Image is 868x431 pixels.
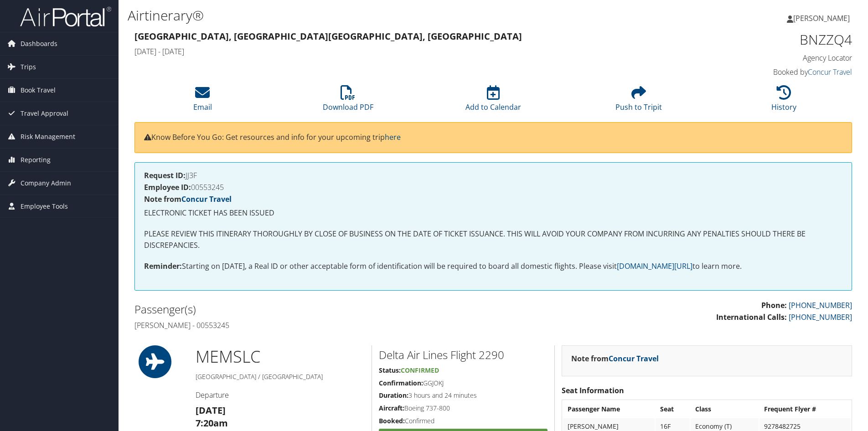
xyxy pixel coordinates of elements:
th: Class [691,401,759,417]
span: Reporting [21,149,51,171]
h4: [DATE] - [DATE] [134,46,669,56]
strong: [GEOGRAPHIC_DATA], [GEOGRAPHIC_DATA] [GEOGRAPHIC_DATA], [GEOGRAPHIC_DATA] [134,30,522,42]
strong: Status: [379,366,401,375]
p: Know Before You Go: Get resources and info for your upcoming trip [144,132,842,144]
a: Concur Travel [181,194,232,204]
h2: Passenger(s) [134,302,486,317]
a: Push to Tripit [615,90,662,112]
a: Email [193,90,212,112]
span: Confirmed [401,366,439,375]
a: [PERSON_NAME] [787,5,859,32]
strong: Employee ID: [144,182,191,192]
strong: Reminder: [144,261,182,271]
a: History [771,90,796,112]
h5: 3 hours and 24 minutes [379,391,548,400]
strong: 7:20am [196,417,228,429]
strong: Note from [571,354,659,364]
h4: Departure [196,390,365,400]
span: Risk Management [21,125,75,148]
th: Frequent Flyer # [759,401,851,417]
p: PLEASE REVIEW THIS ITINERARY THOROUGHLY BY CLOSE OF BUSINESS ON THE DATE OF TICKET ISSUANCE. THIS... [144,228,842,251]
h1: MEM SLC [196,345,365,368]
span: Company Admin [21,172,71,195]
h1: BNZZQ4 [683,30,852,49]
img: airportal-logo.png [20,6,111,27]
a: Add to Calendar [465,90,521,112]
a: [DOMAIN_NAME][URL] [617,261,692,271]
th: Passenger Name [563,401,655,417]
h4: [PERSON_NAME] - 00553245 [134,320,486,330]
h4: JJ3F [144,172,842,179]
span: Trips [21,56,36,78]
span: Dashboards [21,32,57,55]
strong: Phone: [761,300,787,310]
h5: Confirmed [379,416,548,426]
strong: Request ID: [144,170,186,180]
p: Starting on [DATE], a Real ID or other acceptable form of identification will be required to boar... [144,261,842,272]
span: [PERSON_NAME] [793,13,850,23]
strong: Seat Information [562,385,624,395]
span: Travel Approval [21,102,68,125]
p: ELECTRONIC TICKET HAS BEEN ISSUED [144,207,842,219]
a: here [385,132,401,142]
a: Concur Travel [609,354,659,364]
span: Employee Tools [21,195,68,218]
a: Download PDF [323,90,373,112]
th: Seat [656,401,690,417]
a: [PHONE_NUMBER] [789,312,852,322]
h5: [GEOGRAPHIC_DATA] / [GEOGRAPHIC_DATA] [196,372,365,381]
a: [PHONE_NUMBER] [789,300,852,310]
h5: Boeing 737-800 [379,404,548,413]
strong: International Calls: [716,312,787,322]
a: Concur Travel [808,67,852,77]
h2: Delta Air Lines Flight 2290 [379,347,548,363]
h1: Airtinerary® [128,6,615,25]
h5: GGJOKJ [379,379,548,388]
strong: Note from [144,194,232,204]
h4: Booked by [683,67,852,77]
strong: Confirmation: [379,379,423,387]
strong: Aircraft: [379,404,404,412]
strong: Booked: [379,416,405,425]
strong: Duration: [379,391,408,400]
strong: [DATE] [196,404,226,416]
h4: Agency Locator [683,53,852,63]
h4: 00553245 [144,184,842,191]
span: Book Travel [21,79,56,102]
